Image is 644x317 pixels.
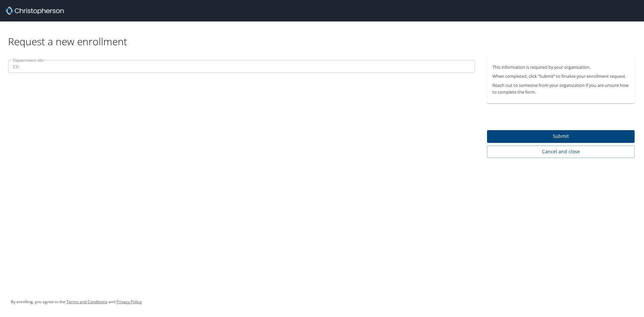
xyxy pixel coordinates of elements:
[492,148,629,156] span: Cancel and close
[11,294,143,310] div: By enrolling, you agree to the and .
[116,299,142,305] a: Privacy Policy
[8,60,475,73] input: EX:
[492,82,629,95] p: Reach out to someone from your organization if you are unsure how to complete the form.
[492,73,629,80] p: When completed, click “Submit” to finalize your enrollment request.
[487,146,635,158] button: Cancel and close
[8,21,640,48] div: Request a new enrollment
[492,132,629,141] span: Submit
[492,64,629,70] p: This information is required by your organization.
[5,7,64,15] img: cbt logo
[487,130,635,143] button: Submit
[66,299,107,305] a: Terms and Conditions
